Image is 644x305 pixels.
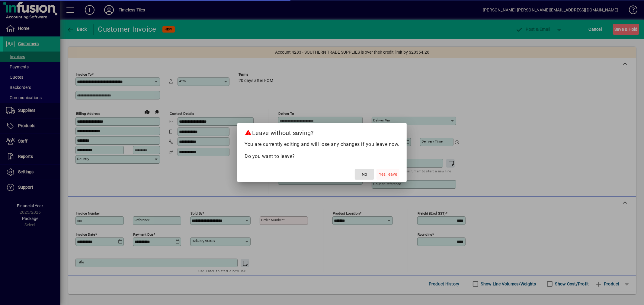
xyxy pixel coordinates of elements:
[237,123,407,140] h2: Leave without saving?
[379,171,397,178] span: Yes, leave
[245,153,399,160] p: Do you want to leave?
[362,171,367,178] span: No
[376,169,399,180] button: Yes, leave
[355,169,374,180] button: No
[245,141,399,148] p: You are currently editing and will lose any changes if you leave now.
